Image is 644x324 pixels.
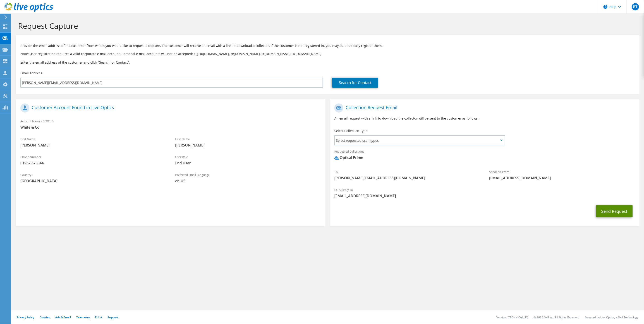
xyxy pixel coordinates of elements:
[585,315,639,319] li: Powered by Live Optics, a Dell Technology
[603,5,608,9] svg: \n
[20,161,166,166] span: 01962 673344
[16,116,325,132] div: Account Name / SFDC ID
[485,167,639,183] div: Sender & From
[334,103,632,113] h1: Collection Request Email
[20,178,166,183] span: [GEOGRAPHIC_DATA]
[171,152,326,168] div: User Role
[496,315,528,319] li: Version: [TECHNICAL_ID]
[334,129,367,133] label: Select Collection Type
[171,134,326,150] div: Last Name
[76,315,90,319] a: Telemetry
[334,193,635,198] span: [EMAIL_ADDRESS][DOMAIN_NAME]
[16,170,171,186] div: Country
[16,134,171,150] div: First Name
[20,43,635,48] p: Provide the email address of the customer from whom you would like to request a capture. The cust...
[334,116,635,121] p: An email request with a link to download the collector will be sent to the customer as follows.
[175,161,321,166] span: End User
[18,21,635,31] h1: Request Capture
[332,78,378,88] a: Search for Contact
[16,152,171,168] div: Phone Number
[335,136,505,145] span: Select requested scan types
[334,155,363,160] div: Optical Prime
[171,170,326,186] div: Preferred Email Language
[175,178,321,183] span: en-US
[20,60,635,65] h3: Enter the email address of the customer and click “Search for Contact”.
[330,147,639,165] div: Requested Collections
[20,143,166,148] span: [PERSON_NAME]
[20,71,42,75] label: Email Address
[95,315,102,319] a: EULA
[534,315,579,319] li: © 2025 Dell Inc. All Rights Reserved
[330,167,485,183] div: To
[40,315,50,319] a: Cookies
[17,315,34,319] a: Privacy Policy
[108,315,118,319] a: Support
[596,205,633,217] button: Send Request
[20,103,318,113] h1: Customer Account Found in Live Optics
[20,125,321,130] span: White & Co
[334,175,480,180] span: [PERSON_NAME][EMAIL_ADDRESS][DOMAIN_NAME]
[55,315,71,319] a: Ads & Email
[175,143,321,148] span: [PERSON_NAME]
[330,185,639,201] div: CC & Reply To
[20,51,635,56] p: Note: User registration requires a valid corporate e-mail account. Personal e-mail accounts will ...
[632,3,639,10] span: BT
[489,175,635,180] span: [EMAIL_ADDRESS][DOMAIN_NAME]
